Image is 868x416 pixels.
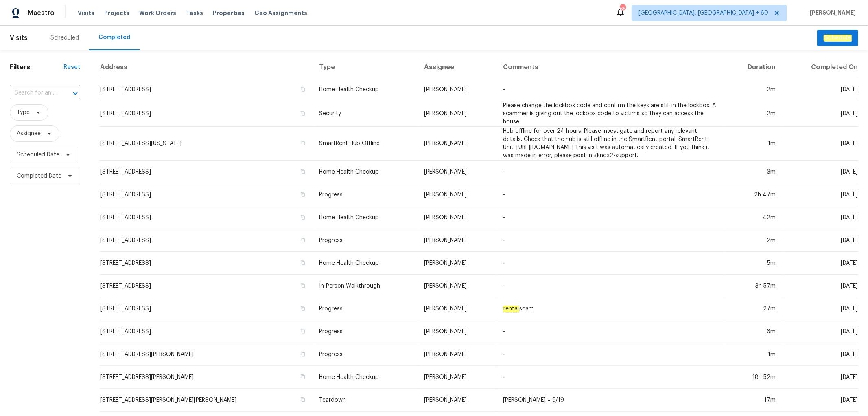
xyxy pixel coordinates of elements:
[418,275,496,297] td: [PERSON_NAME]
[782,206,858,229] td: [DATE]
[313,275,418,297] td: In-Person Walkthrough
[496,275,724,297] td: -
[313,252,418,275] td: Home Health Checkup
[100,101,313,127] td: [STREET_ADDRESS]
[10,29,28,47] span: Visits
[724,78,782,101] td: 2m
[638,9,768,17] span: [GEOGRAPHIC_DATA], [GEOGRAPHIC_DATA] + 60
[724,127,782,161] td: 1m
[313,183,418,206] td: Progress
[100,297,313,320] td: [STREET_ADDRESS]
[100,57,313,78] th: Address
[299,259,306,266] button: Copy Address
[782,127,858,161] td: [DATE]
[17,151,59,159] span: Scheduled Date
[17,130,41,138] span: Assignee
[313,297,418,320] td: Progress
[100,229,313,252] td: [STREET_ADDRESS]
[313,78,418,101] td: Home Health Checkup
[782,229,858,252] td: [DATE]
[724,366,782,389] td: 18h 52m
[10,87,57,99] input: Search for an address...
[782,57,858,78] th: Completed On
[496,206,724,229] td: -
[17,172,61,180] span: Completed Date
[496,183,724,206] td: -
[817,30,858,46] button: Schedule
[782,297,858,320] td: [DATE]
[299,282,306,289] button: Copy Address
[299,396,306,403] button: Copy Address
[313,229,418,252] td: Progress
[98,33,130,42] div: Completed
[782,320,858,343] td: [DATE]
[782,275,858,297] td: [DATE]
[724,229,782,252] td: 2m
[28,9,55,17] span: Maestro
[78,9,94,17] span: Visits
[418,252,496,275] td: [PERSON_NAME]
[299,236,306,244] button: Copy Address
[496,320,724,343] td: -
[213,9,245,17] span: Properties
[100,343,313,366] td: [STREET_ADDRESS][PERSON_NAME]
[496,297,724,320] td: scam
[70,88,81,99] button: Open
[782,252,858,275] td: [DATE]
[299,305,306,312] button: Copy Address
[418,183,496,206] td: [PERSON_NAME]
[724,297,782,320] td: 27m
[782,78,858,101] td: [DATE]
[313,366,418,389] td: Home Health Checkup
[782,366,858,389] td: [DATE]
[418,127,496,161] td: [PERSON_NAME]
[418,320,496,343] td: [PERSON_NAME]
[724,343,782,366] td: 1m
[496,161,724,183] td: -
[724,57,782,78] th: Duration
[724,206,782,229] td: 42m
[724,161,782,183] td: 3m
[100,183,313,206] td: [STREET_ADDRESS]
[724,389,782,412] td: 17m
[418,78,496,101] td: [PERSON_NAME]
[139,9,176,17] span: Work Orders
[313,101,418,127] td: Security
[186,10,203,16] span: Tasks
[418,229,496,252] td: [PERSON_NAME]
[496,78,724,101] td: -
[418,101,496,127] td: [PERSON_NAME]
[100,320,313,343] td: [STREET_ADDRESS]
[418,297,496,320] td: [PERSON_NAME]
[782,389,858,412] td: [DATE]
[782,183,858,206] td: [DATE]
[254,9,307,17] span: Geo Assignments
[496,101,724,127] td: Please change the lockbox code and confirm the keys are still in the lockbox. A scammer is giving...
[100,206,313,229] td: [STREET_ADDRESS]
[724,101,782,127] td: 2m
[299,328,306,335] button: Copy Address
[496,57,724,78] th: Comments
[100,389,313,412] td: [STREET_ADDRESS][PERSON_NAME][PERSON_NAME]
[313,57,418,78] th: Type
[313,320,418,343] td: Progress
[724,275,782,297] td: 3h 57m
[17,108,30,117] span: Type
[299,86,306,93] button: Copy Address
[10,63,63,71] h1: Filters
[100,252,313,275] td: [STREET_ADDRESS]
[724,320,782,343] td: 6m
[299,110,306,117] button: Copy Address
[496,252,724,275] td: -
[418,57,496,78] th: Assignee
[620,5,625,13] div: 651
[418,389,496,412] td: [PERSON_NAME]
[496,343,724,366] td: -
[496,127,724,161] td: Hub offline for over 24 hours. Please investigate and report any relevant details. Check that the...
[313,343,418,366] td: Progress
[503,306,519,312] em: rental
[100,127,313,161] td: [STREET_ADDRESS][US_STATE]
[496,389,724,412] td: [PERSON_NAME] = 9/19
[807,9,856,17] span: [PERSON_NAME]
[418,206,496,229] td: [PERSON_NAME]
